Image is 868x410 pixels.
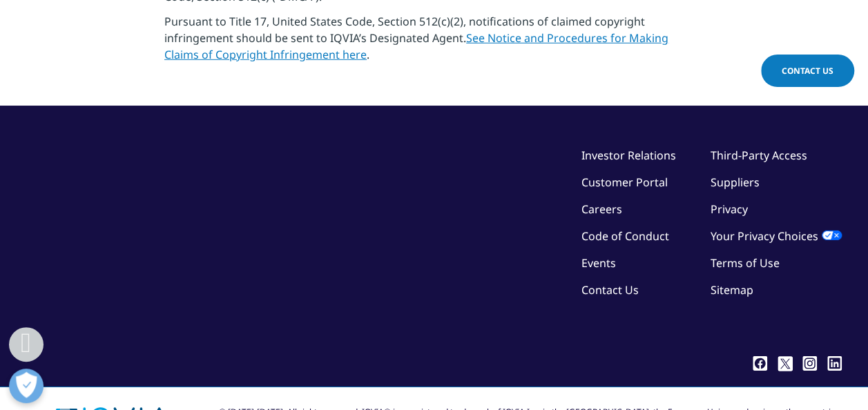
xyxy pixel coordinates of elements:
span: Contact Us [782,65,833,77]
a: Third-Party Access [711,148,807,163]
a: Terms of Use [711,255,780,271]
a: Events [581,255,616,271]
button: Open Preferences [9,369,44,403]
a: Your Privacy Choices [711,228,842,244]
a: Contact Us [581,282,639,297]
p: Pursuant to Title 17, United States Code, Section 512(c)(2), notifications of claimed copyright i... [164,13,704,71]
a: Investor Relations [581,148,676,163]
a: Careers [581,202,622,217]
a: Sitemap [711,282,753,297]
a: Suppliers [711,175,760,190]
a: Privacy [711,202,748,217]
a: Contact Us [761,55,854,87]
a: Customer Portal [581,175,668,190]
a: Code of Conduct [581,228,669,244]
